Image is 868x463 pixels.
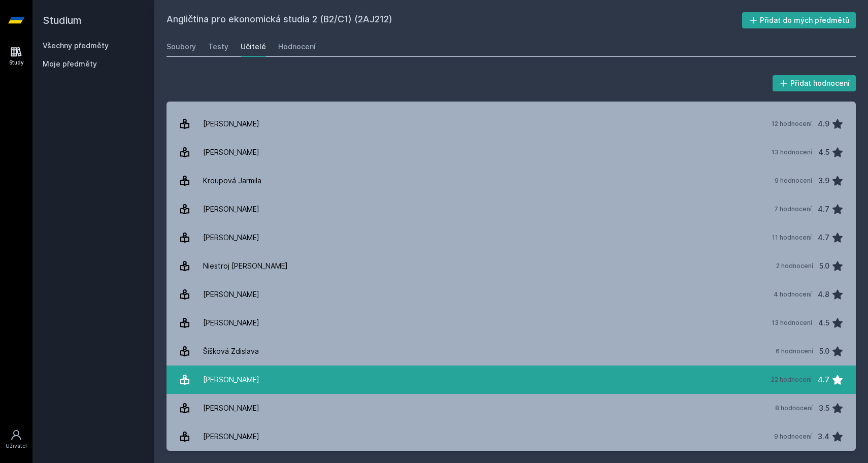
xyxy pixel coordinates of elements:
[818,284,829,305] div: 4.8
[166,337,856,366] a: Šišková Zdislava 6 hodnocení 5.0
[166,12,742,28] h2: Angličtina pro ekonomická studia 2 (B2/C1) (2AJ212)
[6,442,27,450] div: Uživatel
[166,252,856,280] a: Niestroj [PERSON_NAME] 2 hodnocení 5.0
[166,394,856,422] a: [PERSON_NAME] 8 hodnocení 3.5
[166,138,856,167] a: [PERSON_NAME] 13 hodnocení 4.5
[43,59,97,69] span: Moje předměty
[203,313,259,333] div: [PERSON_NAME]
[166,37,196,57] a: Soubory
[166,366,856,394] a: [PERSON_NAME] 22 hodnocení 4.7
[819,341,829,361] div: 5.0
[203,171,261,191] div: Kroupová Jarmila
[166,422,856,451] a: [PERSON_NAME] 9 hodnocení 3.4
[818,227,829,248] div: 4.7
[203,199,259,219] div: [PERSON_NAME]
[772,319,812,327] div: 13 hodnocení
[776,262,813,270] div: 2 hodnocení
[818,171,829,191] div: 3.9
[166,167,856,195] a: Kroupová Jarmila 9 hodnocení 3.9
[742,12,856,28] button: Přidat do mých předmětů
[166,309,856,337] a: [PERSON_NAME] 13 hodnocení 4.5
[2,41,30,72] a: Study
[166,280,856,309] a: [PERSON_NAME] 4 hodnocení 4.8
[772,120,812,128] div: 12 hodnocení
[203,227,259,248] div: [PERSON_NAME]
[208,37,228,57] a: Testy
[772,148,812,156] div: 13 hodnocení
[43,41,109,50] a: Všechny předměty
[203,284,259,305] div: [PERSON_NAME]
[818,114,829,134] div: 4.9
[818,199,829,219] div: 4.7
[773,75,856,91] button: Přidat hodnocení
[241,37,266,57] a: Učitelé
[166,223,856,252] a: [PERSON_NAME] 11 hodnocení 4.7
[208,42,228,52] div: Testy
[278,42,316,52] div: Hodnocení
[818,370,829,390] div: 4.7
[771,376,812,384] div: 22 hodnocení
[776,347,813,355] div: 6 hodnocení
[774,205,812,213] div: 7 hodnocení
[775,404,813,412] div: 8 hodnocení
[203,398,259,418] div: [PERSON_NAME]
[203,142,259,162] div: [PERSON_NAME]
[166,195,856,223] a: [PERSON_NAME] 7 hodnocení 4.7
[818,313,829,333] div: 4.5
[166,110,856,138] a: [PERSON_NAME] 12 hodnocení 4.9
[203,370,259,390] div: [PERSON_NAME]
[818,142,829,162] div: 4.5
[775,177,812,185] div: 9 hodnocení
[278,37,316,57] a: Hodnocení
[203,426,259,447] div: [PERSON_NAME]
[203,114,259,134] div: [PERSON_NAME]
[774,433,812,441] div: 9 hodnocení
[203,256,288,276] div: Niestroj [PERSON_NAME]
[819,256,829,276] div: 5.0
[203,341,259,361] div: Šišková Zdislava
[774,290,812,299] div: 4 hodnocení
[819,398,829,418] div: 3.5
[818,426,829,447] div: 3.4
[241,42,266,52] div: Učitelé
[2,424,30,455] a: Uživatel
[772,234,812,242] div: 11 hodnocení
[9,59,24,67] div: Study
[166,42,196,52] div: Soubory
